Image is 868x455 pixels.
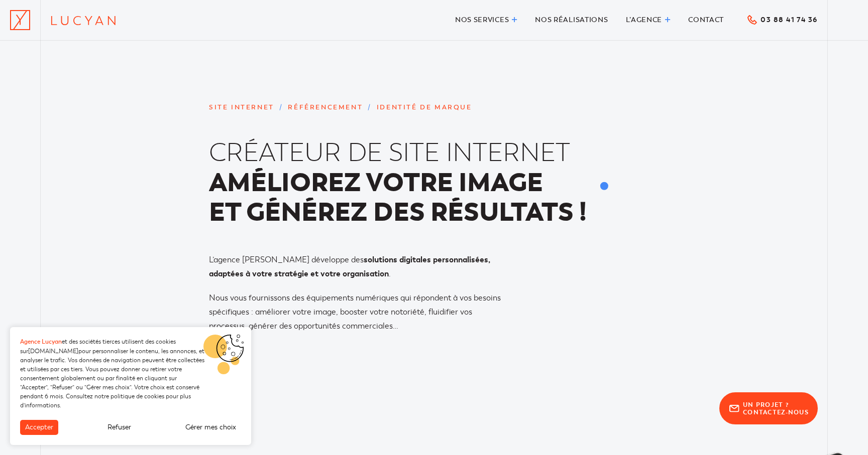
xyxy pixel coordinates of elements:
[20,338,62,346] strong: Agence Lucyan
[535,16,608,24] span: Nos réalisations
[102,420,136,435] button: Refuser
[209,253,506,281] p: L’agence [PERSON_NAME] développe des .
[209,195,587,229] strong: et générez des résultats !
[209,166,543,200] strong: Améliorez votre image
[743,401,809,416] span: Un projet ? Contactez-nous
[746,13,818,26] a: 03 88 41 74 36
[180,420,241,435] button: Gérer mes choix
[20,420,58,435] button: Accepter
[209,102,659,113] p: Site internet Référencement Identité de marque
[368,103,372,111] span: /
[688,16,724,24] span: Contact
[279,103,283,111] span: /
[455,16,509,24] span: Nos services
[28,348,78,355] a: [DOMAIN_NAME]
[209,138,587,168] span: Créateur de site internet
[688,14,724,26] a: Contact
[20,337,206,410] p: et des sociétés tierces utilisent des cookies sur pour personnaliser le contenu, les annonces, et...
[626,16,663,24] span: L’agence
[535,14,608,26] a: Nos réalisations
[10,327,251,445] aside: Bannière de cookies GDPR
[719,392,818,424] a: Un projet ?Contactez-nous
[209,291,506,333] p: Nous vous fournissons des équipements numériques qui répondent à vos besoins spécifiques : amélio...
[761,16,818,23] span: 03 88 41 74 36
[209,254,490,279] strong: solutions digitales personnalisées, adaptées à votre stratégie et votre organisation
[455,14,517,26] a: Nos services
